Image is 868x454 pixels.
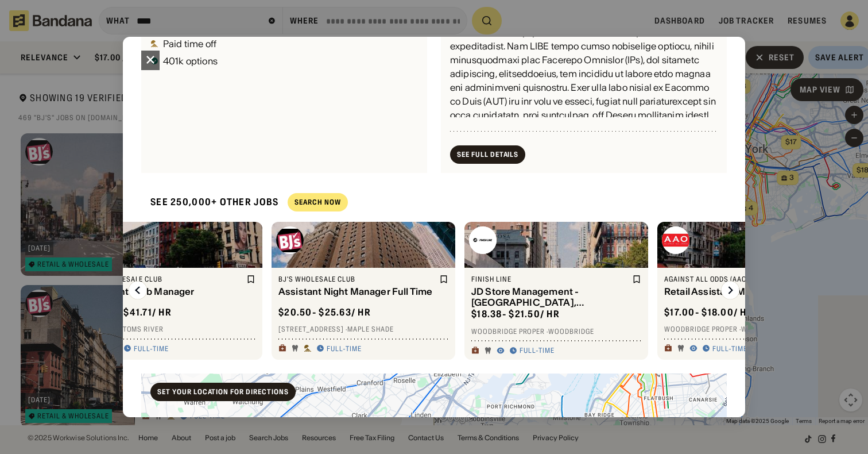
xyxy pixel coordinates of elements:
div: JD Store Management - [GEOGRAPHIC_DATA], [GEOGRAPHIC_DATA], [GEOGRAPHIC_DATA] [471,286,630,308]
div: [STREET_ADDRESS] · Maple Shade [278,325,448,334]
div: 401k options [163,56,218,66]
div: Full-time [134,344,169,353]
div: $ 17.00 - $18.00 / hr [664,306,753,318]
div: Assistant Night Manager Full Time [278,286,437,297]
div: Full-time [327,344,362,353]
div: See Full Details [457,151,518,158]
img: Left Arrow [129,281,147,299]
img: Right Arrow [721,281,739,299]
div: 941 NJ-37 · Toms River [86,325,255,334]
div: BJ's Wholesale Club [278,275,437,284]
div: Full-time [520,346,555,355]
div: $ 33.41 - $41.71 / hr [86,306,172,318]
div: Full-time [712,344,747,353]
div: $ 18.38 - $21.50 / hr [471,308,560,320]
div: Set your location for directions [157,388,289,395]
img: Finish Line logo [469,226,497,254]
div: $ 20.50 - $25.63 / hr [278,306,371,318]
div: Retail Assistant Manager [664,286,823,297]
img: BJ's Wholesale Club logo [276,226,304,254]
div: BJ's Wholesale Club [86,275,244,284]
div: Woodbridge Proper · Woodbridge [664,325,834,334]
div: Assistant Club Manager [86,286,244,297]
div: Search Now [294,199,341,206]
div: See 250,000+ other jobs [141,187,278,217]
div: Paid time off [163,39,216,48]
div: Woodbridge Proper · Woodbridge [471,327,641,336]
img: Against All Odds (AAO) logo [662,226,689,254]
div: Against All Odds (AAO) [664,275,823,284]
div: Finish Line [471,275,630,284]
